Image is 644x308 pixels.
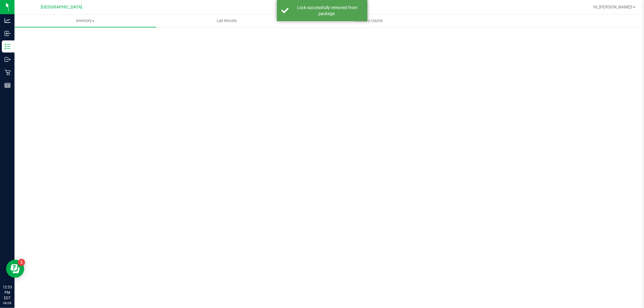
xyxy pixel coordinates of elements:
a: Inventory Counts [298,14,439,27]
p: 12:53 PM EDT [3,284,12,301]
inline-svg: Analytics [5,17,11,24]
iframe: Resource center [6,260,24,278]
span: Lab Results [209,18,245,24]
span: [GEOGRAPHIC_DATA] [41,5,82,10]
inline-svg: Outbound [5,56,11,62]
div: Lock successfully removed from package. [292,5,363,17]
inline-svg: Inbound [5,30,11,37]
a: Lab Results [156,14,298,27]
iframe: Resource center unread badge [18,259,25,266]
inline-svg: Reports [5,82,11,88]
span: Hi, [PERSON_NAME]! [593,5,633,9]
p: 08/28 [3,301,12,305]
span: Inventory [14,18,156,24]
span: Inventory Counts [346,18,391,24]
a: Inventory [14,14,156,27]
inline-svg: Retail [5,69,11,75]
inline-svg: Inventory [5,43,11,49]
